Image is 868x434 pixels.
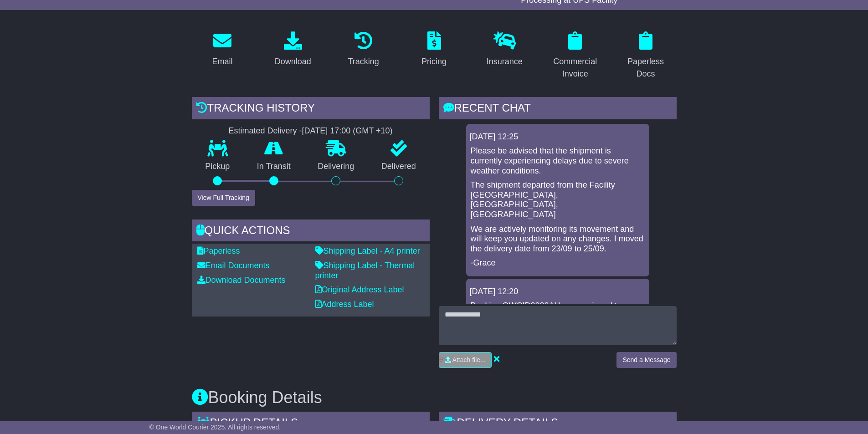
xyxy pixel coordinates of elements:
[192,220,430,244] div: Quick Actions
[544,28,606,83] a: Commercial Invoice
[471,258,645,268] p: -Grace
[192,388,677,407] h3: Booking Details
[243,162,304,172] p: In Transit
[342,28,385,71] a: Tracking
[197,246,240,255] a: Paperless
[149,424,281,431] span: © One World Courier 2025. All rights reserved.
[615,28,677,83] a: Paperless Docs
[368,162,430,172] p: Delivered
[416,28,452,71] a: Pricing
[616,352,676,368] button: Send a Message
[471,146,645,176] p: Please be advised that the shipment is currently experiencing delays due to severe weather condit...
[470,132,646,142] div: [DATE] 12:25
[275,56,311,68] div: Download
[269,28,317,71] a: Download
[348,56,379,68] div: Tracking
[487,56,523,68] div: Insurance
[471,225,645,254] p: We are actively monitoring its movement and will keep you updated on any changes. I moved the del...
[302,126,393,136] div: [DATE] 17:00 (GMT +10)
[315,261,415,280] a: Shipping Label - Thermal printer
[481,28,529,71] a: Insurance
[304,162,368,172] p: Delivering
[192,190,255,206] button: View Full Tracking
[439,97,677,122] div: RECENT CHAT
[315,285,404,294] a: Original Address Label
[192,126,430,136] div: Estimated Delivery -
[192,162,244,172] p: Pickup
[197,276,286,285] a: Download Documents
[471,180,645,220] p: The shipment departed from the Facility [GEOGRAPHIC_DATA], [GEOGRAPHIC_DATA], [GEOGRAPHIC_DATA]
[550,56,600,80] div: Commercial Invoice
[197,261,270,270] a: Email Documents
[192,97,430,122] div: Tracking history
[470,287,646,297] div: [DATE] 12:20
[206,28,238,71] a: Email
[471,301,645,321] p: Booking OWCID3000AU was assigned to Team2.
[315,246,420,255] a: Shipping Label - A4 printer
[621,56,671,80] div: Paperless Docs
[212,56,232,68] div: Email
[421,56,447,68] div: Pricing
[315,300,374,309] a: Address Label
